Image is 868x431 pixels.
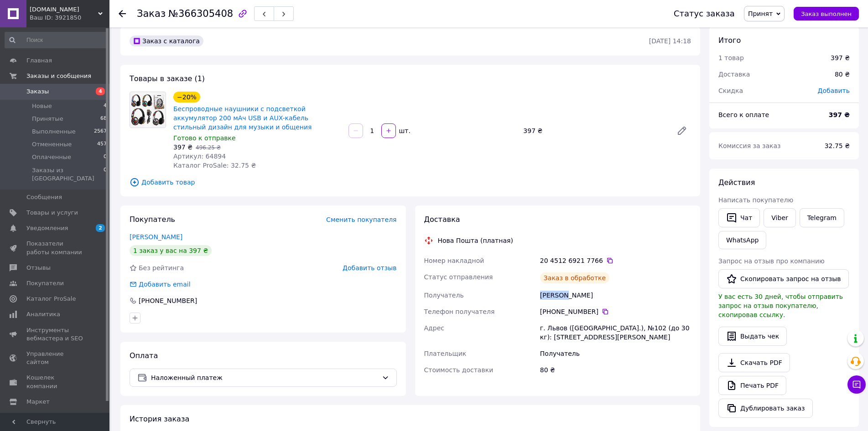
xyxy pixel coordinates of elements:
span: Кошелек компании [26,374,84,390]
span: Адрес [424,324,444,332]
div: 80 ₴ [829,64,855,84]
a: Telegram [800,208,844,227]
span: Комиссия за заказ [718,142,781,149]
span: 4 [96,87,105,95]
button: Заказ выполнен [794,7,859,21]
span: Стоимость доставки [424,366,494,374]
span: Заказы и сообщения [26,72,91,80]
span: 0 [104,153,107,161]
span: 1 товар [718,54,744,62]
span: Итого [718,36,741,45]
span: Сообщения [26,193,62,201]
button: Дублировать заказ [718,399,813,418]
span: Отмененные [32,140,72,149]
span: Без рейтинга [139,264,184,272]
span: Наложенный платеж [151,373,378,383]
span: Добавить товар [130,177,691,187]
div: [PHONE_NUMBER] [540,307,691,316]
div: г. Львов ([GEOGRAPHIC_DATA].), №102 (до 30 кг): [STREET_ADDRESS][PERSON_NAME] [538,320,693,345]
span: Всего к оплате [718,111,769,118]
span: Заказ [137,8,166,19]
div: 397 ₴ [520,124,669,137]
span: Артикул: 64894 [173,153,226,160]
div: Ваш ID: 3921850 [30,14,109,22]
div: −20% [173,92,200,103]
span: Уведомления [26,224,68,232]
span: Аналитика [26,310,60,318]
span: Товары в заказе (1) [130,74,205,83]
button: Чат с покупателем [847,375,866,394]
span: Оплата [130,351,158,360]
div: Нова Пошта (платная) [436,236,515,245]
span: Получатель [424,292,464,299]
div: Заказ с каталога [130,36,203,46]
div: шт. [397,126,411,135]
a: Скачать PDF [718,353,790,372]
span: Принят [748,10,773,17]
span: Написать покупателю [718,196,793,204]
span: Показатели работы компании [26,240,84,256]
span: Chudoshop.com.ua [30,5,98,14]
span: История заказа [130,415,189,423]
span: Запрос на отзыв про компанию [718,257,825,265]
span: Плательщик [424,350,467,357]
img: Беспроводные наушники с подсветкой аккумулятор 200 мАч USB и AUX-кабель стильный дизайн для музык... [130,92,166,128]
span: Каталог ProSale: 32.75 ₴ [173,162,256,169]
a: [PERSON_NAME] [130,233,182,241]
span: 32.75 ₴ [825,142,850,149]
span: Главная [26,56,52,65]
span: Заказы из [GEOGRAPHIC_DATA] [32,166,104,183]
span: Заказы [26,87,49,96]
span: У вас есть 30 дней, чтобы отправить запрос на отзыв покупателю, скопировав ссылку. [718,293,843,318]
span: Готово к отправке [173,134,236,142]
span: Покупатели [26,279,64,287]
span: Доставка [718,71,750,78]
span: Действия [718,178,755,187]
a: Беспроводные наушники с подсветкой аккумулятор 200 мАч USB и AUX-кабель стильный дизайн для музык... [173,105,312,131]
button: Чат [718,208,760,227]
span: Выполненные [32,128,76,136]
span: Принятые [32,115,63,123]
div: Добавить email [129,280,192,289]
span: 68 [100,115,107,123]
div: Вернуться назад [119,9,126,18]
div: 397 ₴ [831,53,850,62]
span: Покупатель [130,215,175,224]
span: Каталог ProSale [26,295,76,303]
div: 1 заказ у вас на 397 ₴ [130,245,212,256]
div: [PERSON_NAME] [538,287,693,303]
span: 397 ₴ [173,144,192,151]
a: Печать PDF [718,376,786,395]
time: [DATE] 14:18 [649,37,691,45]
span: Товары и услуги [26,209,78,217]
span: Заказ выполнен [801,10,852,17]
span: 0 [104,166,107,183]
span: Сменить покупателя [326,216,396,223]
span: Управление сайтом [26,350,84,366]
button: Скопировать запрос на отзыв [718,269,849,288]
div: [PHONE_NUMBER] [138,296,198,305]
span: 4 [104,102,107,110]
div: Заказ в обработке [540,272,609,283]
span: Статус отправления [424,273,493,281]
span: Номер накладной [424,257,484,264]
span: Маркет [26,398,50,406]
a: Редактировать [673,122,691,140]
span: Скидка [718,87,743,94]
div: 20 4512 6921 7766 [540,256,691,265]
a: Viber [764,208,795,227]
a: WhatsApp [718,231,766,249]
span: №366305408 [168,8,233,19]
span: Новые [32,102,52,110]
div: Получатель [538,345,693,362]
span: Инструменты вебмастера и SEO [26,326,84,343]
span: Отзывы [26,264,51,272]
span: 2567 [94,128,107,136]
span: Добавить [818,87,850,94]
div: Статус заказа [674,9,735,18]
b: 397 ₴ [829,111,850,118]
span: 457 [97,140,107,149]
span: 496.25 ₴ [196,144,221,151]
span: Добавить отзыв [343,264,396,272]
span: Телефон получателя [424,308,495,315]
